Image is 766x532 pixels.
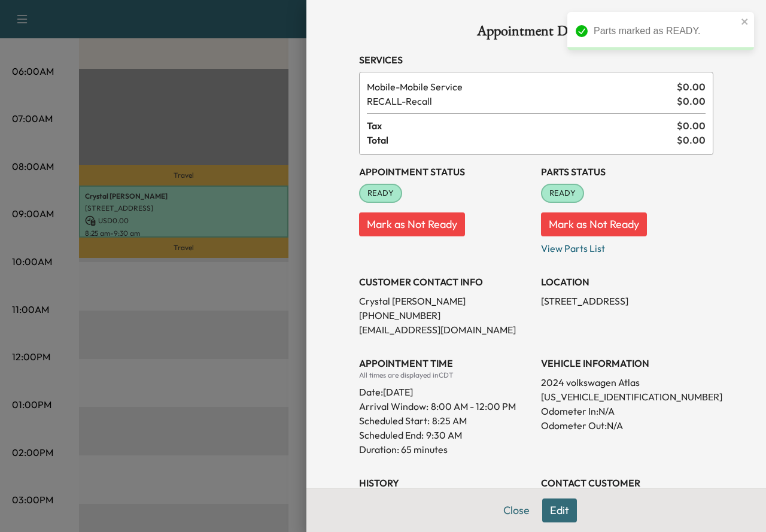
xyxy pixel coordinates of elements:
span: READY [360,187,401,199]
p: [EMAIL_ADDRESS][DOMAIN_NAME] [359,323,531,337]
p: Odometer In: N/A [541,404,713,418]
h3: APPOINTMENT TIME [359,356,531,370]
button: Edit [542,498,577,522]
p: Duration: 65 minutes [359,442,531,457]
p: View Parts List [541,236,713,256]
span: Mobile Service [367,80,672,94]
span: READY [542,187,583,199]
div: Parts marked as READY. [594,24,737,38]
span: Tax [367,118,677,133]
h3: VEHICLE INFORMATION [541,356,713,370]
span: 8:00 AM - 12:00 PM [431,399,516,414]
span: Recall [367,94,672,108]
h3: History [359,476,531,490]
h3: Appointment Status [359,165,531,179]
p: [PHONE_NUMBER] [359,308,531,323]
p: Crystal [PERSON_NAME] [359,294,531,308]
h3: LOCATION [541,275,713,289]
p: 8:25 AM [432,414,467,428]
p: 9:30 AM [426,428,462,442]
p: [US_VEHICLE_IDENTIFICATION_NUMBER] [541,390,713,404]
span: $ 0.00 [677,118,706,133]
p: Scheduled End: [359,428,424,442]
span: $ 0.00 [677,94,706,108]
h3: Parts Status [541,165,713,179]
button: close [741,17,749,26]
h3: Services [359,53,713,67]
button: Close [496,498,537,522]
h1: Appointment Details [359,24,713,43]
span: $ 0.00 [677,80,706,94]
p: 2024 volkswagen Atlas [541,375,713,390]
div: All times are displayed in CDT [359,370,531,380]
div: Date: [DATE] [359,380,531,399]
button: Mark as Not Ready [359,212,465,236]
h3: CUSTOMER CONTACT INFO [359,275,531,289]
span: $ 0.00 [677,133,706,147]
p: [STREET_ADDRESS] [541,294,713,308]
span: Total [367,133,677,147]
p: Odometer Out: N/A [541,418,713,433]
p: Arrival Window: [359,399,531,414]
button: Mark as Not Ready [541,212,647,236]
h3: CONTACT CUSTOMER [541,476,713,490]
p: Scheduled Start: [359,414,430,428]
